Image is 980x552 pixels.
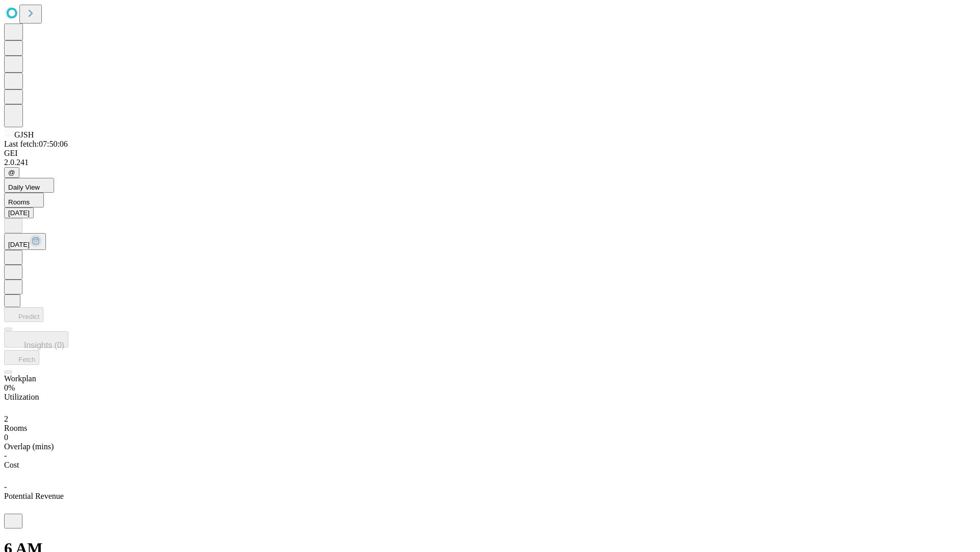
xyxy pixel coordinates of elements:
button: [DATE] [4,233,46,250]
button: Rooms [4,193,44,208]
span: Overlap (mins) [4,442,54,451]
div: 2.0.241 [4,158,976,167]
span: Rooms [8,198,30,206]
span: Workplan [4,374,36,383]
span: - [4,451,7,460]
button: Predict [4,307,43,322]
span: Utilization [4,393,39,401]
span: Insights (0) [24,341,64,350]
span: 0 [4,433,8,442]
button: Insights (0) [4,331,68,348]
span: 2 [4,415,8,423]
span: GJSH [14,130,34,139]
div: GEI [4,149,976,158]
span: 0% [4,383,15,392]
span: [DATE] [8,241,30,248]
span: @ [8,169,15,176]
span: Cost [4,461,19,469]
span: Rooms [4,424,27,432]
button: Daily View [4,178,54,193]
button: Fetch [4,350,39,365]
span: Daily View [8,183,40,191]
span: - [4,482,7,491]
button: @ [4,167,19,178]
span: Potential Revenue [4,492,64,500]
button: [DATE] [4,208,34,218]
span: Last fetch: 07:50:06 [4,140,68,148]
